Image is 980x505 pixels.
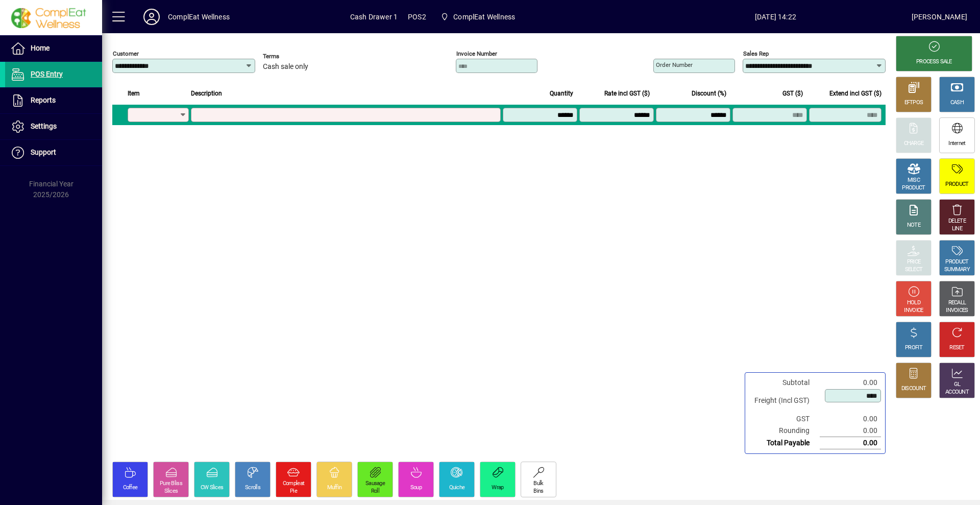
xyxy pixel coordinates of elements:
mat-label: Order number [656,61,693,68]
div: INVOICE [904,307,923,315]
div: Wrap [492,484,503,492]
span: Terms [263,53,324,60]
div: Muffin [327,484,342,492]
span: Settings [31,122,57,130]
div: CW Slices [201,484,224,492]
span: Description [191,88,222,99]
div: SELECT [905,266,923,274]
span: Cash sale only [263,63,308,71]
div: Compleat [283,480,304,488]
div: CASH [950,99,964,107]
mat-label: Customer [113,50,139,57]
span: Reports [31,96,56,104]
td: Subtotal [749,377,820,389]
a: Settings [5,114,102,139]
div: DELETE [948,218,966,225]
td: 0.00 [820,413,881,425]
div: PRICE [907,258,921,266]
span: Home [31,44,50,52]
div: INVOICES [946,307,968,315]
td: Rounding [749,425,820,437]
div: Soup [410,484,422,492]
td: 0.00 [820,425,881,437]
div: PRODUCT [902,184,925,192]
span: ComplEat Wellness [453,9,515,25]
span: Discount (%) [692,88,726,99]
div: ACCOUNT [945,389,969,396]
div: PRODUCT [945,181,968,188]
span: POS Entry [31,70,63,78]
button: Profile [135,8,168,26]
div: Quiche [449,484,465,492]
div: LINE [952,225,962,233]
div: Roll [371,488,379,495]
div: GL [954,381,961,389]
div: NOTE [907,222,920,229]
div: Pie [290,488,297,495]
td: Freight (Incl GST) [749,389,820,413]
a: Home [5,36,102,61]
span: ComplEat Wellness [436,8,519,26]
div: Bulk [533,480,543,488]
div: EFTPOS [904,99,923,107]
div: Scrolls [245,484,260,492]
span: Cash Drawer 1 [350,9,398,25]
mat-label: Sales rep [743,50,769,57]
a: Reports [5,88,102,113]
div: Internet [948,140,965,148]
td: Total Payable [749,437,820,449]
div: Coffee [123,484,138,492]
div: DISCOUNT [901,385,926,393]
div: Pure Bliss [160,480,182,488]
div: HOLD [907,299,920,307]
div: [PERSON_NAME] [912,9,967,25]
div: ComplEat Wellness [168,9,230,25]
span: POS2 [408,9,426,25]
div: Bins [533,488,543,495]
span: Support [31,148,56,156]
td: 0.00 [820,377,881,389]
span: [DATE] 14:22 [640,9,912,25]
span: Rate incl GST ($) [604,88,650,99]
td: GST [749,413,820,425]
div: PRODUCT [945,258,968,266]
div: RESET [949,344,965,352]
div: Slices [164,488,178,495]
mat-label: Invoice number [456,50,497,57]
span: Quantity [550,88,573,99]
a: Support [5,140,102,165]
div: RECALL [948,299,966,307]
span: GST ($) [782,88,803,99]
div: PROCESS SALE [916,58,952,66]
div: Sausage [365,480,385,488]
div: MISC [908,177,920,184]
div: PROFIT [905,344,922,352]
td: 0.00 [820,437,881,449]
span: Extend incl GST ($) [829,88,881,99]
div: CHARGE [904,140,924,148]
span: Item [128,88,140,99]
div: SUMMARY [944,266,970,274]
